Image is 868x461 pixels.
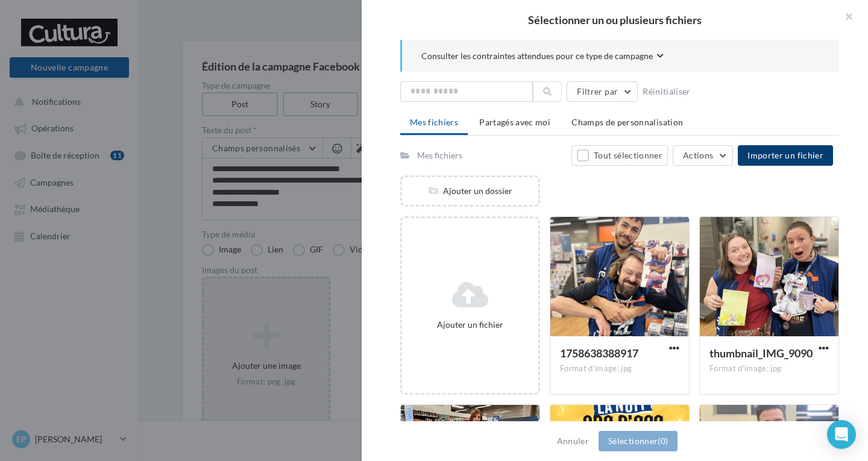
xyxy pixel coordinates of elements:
span: Mes fichiers [410,117,458,127]
span: Champs de personnalisation [571,117,683,127]
div: Ajouter un dossier [402,185,538,197]
button: Filtrer par [567,81,638,102]
div: Format d'image: jpg [560,363,679,374]
span: (0) [658,436,668,446]
button: Tout sélectionner [571,145,668,166]
h2: Sélectionner un ou plusieurs fichiers [381,14,849,25]
button: Consulter les contraintes attendues pour ce type de campagne [421,49,664,64]
span: 1758638388917 [560,347,638,360]
button: Actions [673,145,733,166]
button: Annuler [552,434,594,448]
button: Importer un fichier [738,145,833,166]
div: Open Intercom Messenger [827,420,856,449]
span: Importer un fichier [747,150,823,160]
span: Consulter les contraintes attendues pour ce type de campagne [421,50,653,62]
div: Mes fichiers [417,149,462,162]
span: Partagés avec moi [479,117,550,127]
div: Format d'image: jpg [709,363,829,374]
span: Actions [683,150,713,160]
button: Réinitialiser [638,84,696,99]
div: Ajouter un fichier [407,319,533,331]
button: Sélectionner(0) [599,431,678,451]
span: thumbnail_IMG_9090 [709,347,813,360]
